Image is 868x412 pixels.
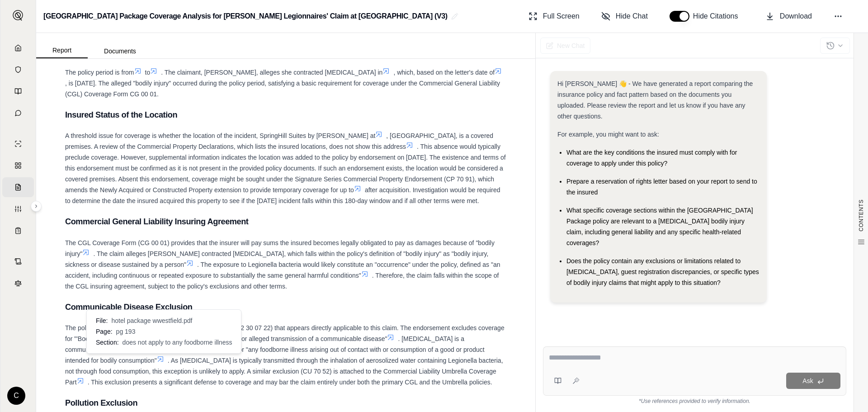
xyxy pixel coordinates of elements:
[543,11,580,22] span: Full Screen
[161,69,382,76] span: . The claimant, [PERSON_NAME], alleges she contracted [MEDICAL_DATA] in
[2,177,34,197] a: Claim Coverage
[65,335,485,364] span: . [MEDICAL_DATA] is a communicable disease. The exclusion contains an exception for "any foodborn...
[566,149,737,167] span: What are the key conditions the insured must comply with for coverage to apply under this policy?
[65,357,503,386] span: . As [MEDICAL_DATA] is typically transmitted through the inhalation of aerosolized water containi...
[65,261,500,279] span: . The exposure to Legionella bacteria would likely constitute an "occurrence" under the policy, d...
[88,379,492,386] span: . This exclusion presents a significant defense to coverage and may bar the claim entirely under ...
[2,251,34,271] a: Contract Analysis
[65,107,506,123] h3: Insured Status of the Location
[96,327,113,336] span: Page:
[7,387,25,405] div: C
[566,178,757,196] span: Prepare a reservation of rights letter based on your report to send to the insured
[96,316,108,325] span: File:
[2,221,34,241] a: Coverage Table
[65,395,506,411] h3: Pollution Exclusion
[123,338,232,347] span: does not apply to any foodborne illness
[65,213,506,230] h3: Commercial General Liability Insuring Agreement
[36,43,88,58] button: Report
[65,69,134,76] span: The policy period is from
[2,81,34,101] a: Prompt Library
[9,6,27,24] button: Expand sidebar
[65,324,505,342] span: The policy contains a Communicable Disease Exclusion (CG 72 30 07 22) that appears directly appli...
[65,272,499,290] span: . Therefore, the claim falls within the scope of the CGL insuring agreement, subject to the polic...
[598,7,651,25] button: Hide Chat
[786,373,840,389] button: Ask
[65,299,506,315] h3: Communicable Disease Exclusion
[88,44,152,58] button: Documents
[96,338,119,347] span: Section:
[616,11,648,22] span: Hide Chat
[393,69,495,76] span: , which, based on the letter's date of
[2,199,34,219] a: Custom Report
[65,143,506,194] span: . This absence would typically preclude coverage. However, supplemental information indicates the...
[2,60,34,80] a: Documents Vault
[566,257,759,286] span: Does the policy contain any exclusions or limitations related to [MEDICAL_DATA], guest registrati...
[693,11,744,22] span: Hide Citations
[858,199,865,232] span: CONTENTS
[2,156,34,175] a: Policy Comparisons
[116,327,136,336] span: pg 193
[557,131,659,138] span: For example, you might want to ask:
[762,7,816,25] button: Download
[31,201,42,212] button: Expand sidebar
[543,396,846,405] div: *Use references provided to verify information.
[2,103,34,123] a: Chat
[13,10,24,21] img: Expand sidebar
[557,80,753,120] span: Hi [PERSON_NAME] 👋 - We have generated a report comparing the insurance policy and fact pattern b...
[802,377,813,384] span: Ask
[111,316,192,325] span: hotel package wwestfield.pdf
[2,134,34,154] a: Single Policy
[65,250,488,268] span: . The claim alleges [PERSON_NAME] contracted [MEDICAL_DATA], which falls within the policy's defi...
[2,273,34,293] a: Legal Search Engine
[65,80,500,98] span: , is [DATE]. The alleged "bodily injury" occurred during the policy period, satisfying a basic re...
[145,69,151,76] span: to
[525,7,583,25] button: Full Screen
[2,38,34,58] a: Home
[566,207,753,246] span: What specific coverage sections within the [GEOGRAPHIC_DATA] Package policy are relevant to a [ME...
[780,11,812,22] span: Download
[43,8,448,24] h2: [GEOGRAPHIC_DATA] Package Coverage Analysis for [PERSON_NAME] Legionnaires' Claim at [GEOGRAPHIC_...
[65,239,495,257] span: The CGL Coverage Form (CG 00 01) provides that the insurer will pay sums the insured becomes lega...
[65,132,375,139] span: A threshold issue for coverage is whether the location of the incident, SpringHill Suites by [PER...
